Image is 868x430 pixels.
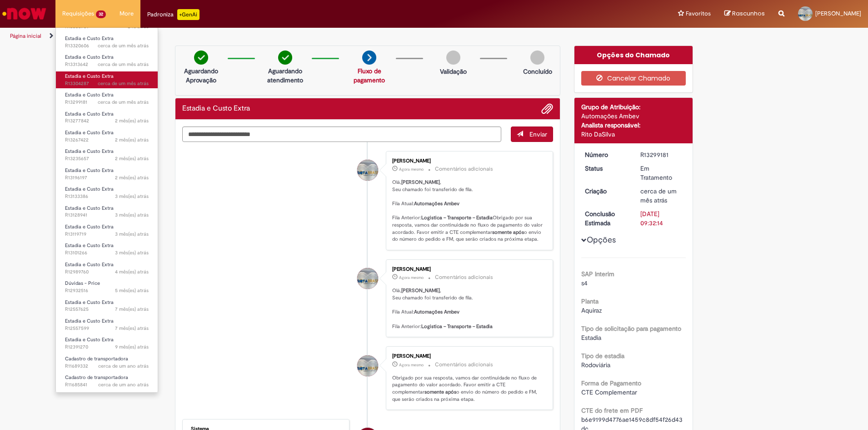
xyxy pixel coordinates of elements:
span: Estadia e Custo Extra [65,167,114,174]
span: 32 [96,10,106,18]
span: R13277842 [65,117,149,125]
time: 27/08/2025 13:33:01 [399,275,424,280]
span: 7 mês(es) atrás [115,306,149,313]
a: Aberto R13133386 : Estadia e Custo Extra [56,184,158,201]
span: R13320606 [65,42,149,50]
img: check-circle-green.png [278,51,292,65]
a: Página inicial [10,32,41,40]
a: Aberto R13304287 : Estadia e Custo Extra [56,71,158,88]
b: SAP Interim [581,270,614,278]
span: R13128941 [65,212,149,219]
a: Aberto R13196197 : Estadia e Custo Extra [56,166,158,182]
b: Logistica – Transporte – Estadia [421,214,493,221]
p: Concluído [523,67,552,76]
img: check-circle-green.png [194,51,208,65]
span: 2 mês(es) atrás [115,174,149,181]
a: Aberto R13313642 : Estadia e Custo Extra [56,52,158,69]
p: Olá, , Seu chamado foi transferido de fila. Fila Atual: Fila Anterior: [392,287,544,330]
a: Aberto R11685841 : Cadastro de transportadora [56,373,158,390]
span: Estadia e Custo Extra [65,54,114,61]
b: somente após [424,389,456,395]
span: Estadia e Custo Extra [65,35,114,42]
div: Grupo de Atribuição: [581,102,686,111]
span: Rodoviária [581,361,610,369]
dt: Número [578,150,634,159]
img: img-circle-grey.png [530,51,544,65]
a: Rascunhos [724,10,765,18]
b: Forma de Pagamento [581,379,641,387]
span: s4 [581,279,588,287]
span: Enviar [529,130,547,138]
div: Padroniza [147,9,200,20]
time: 27/06/2024 16:42:02 [98,381,149,388]
div: Joao Carvalho [357,160,378,181]
img: ServiceNow [1,5,48,23]
span: Estadia e Custo Extra [65,223,114,230]
span: R12932516 [65,287,149,294]
span: 2 mês(es) atrás [115,137,149,143]
span: R11689332 [65,363,149,370]
h2: Estadia e Custo Extra Histórico de tíquete [182,105,250,113]
div: [DATE] 09:32:14 [640,209,683,228]
span: Estadia e Custo Extra [65,336,114,343]
span: Estadia e Custo Extra [65,261,114,268]
span: 3 mês(es) atrás [115,193,149,200]
p: Aguardando Aprovação [179,66,223,85]
span: cerca de um mês atrás [98,42,149,49]
small: Comentários adicionais [435,165,493,173]
span: Estadia e Custo Extra [65,148,114,155]
span: Rascunhos [732,9,765,18]
b: Planta [581,297,599,305]
span: CTE Complementar [581,388,637,396]
span: Cadastro de transportadora [65,355,128,362]
a: Aberto R13299181 : Estadia e Custo Extra [56,90,158,107]
button: Enviar [511,126,553,142]
a: Aberto R11689332 : Cadastro de transportadora [56,354,158,371]
dt: Status [578,164,634,173]
a: Aberto R13235657 : Estadia e Custo Extra [56,147,158,163]
b: Tipo de estadia [581,352,624,360]
span: Estadia e Custo Extra [65,242,114,249]
span: 4 mês(es) atrás [115,268,149,275]
span: R13119719 [65,231,149,238]
span: cerca de um ano atrás [98,381,149,388]
dt: Criação [578,187,634,196]
span: R13304287 [65,80,149,87]
span: R12391270 [65,344,149,351]
span: R12557599 [65,325,149,332]
span: R12557625 [65,306,149,313]
small: Comentários adicionais [435,273,493,281]
p: Obrigado por sua resposta, vamos dar continuidade no fluxo de pagamento do valor acordado. Favor ... [392,374,544,403]
a: Aberto R13267422 : Estadia e Custo Extra [56,128,158,145]
time: 27/08/2025 13:33:01 [399,167,424,172]
span: Estadia e Custo Extra [65,111,114,117]
span: Dúvidas - Price [65,280,100,287]
b: Automações Ambev [414,309,459,315]
button: Adicionar anexos [541,103,553,115]
span: Favoritos [686,9,711,18]
span: Estadia e Custo Extra [65,73,114,80]
span: Agora mesmo [399,275,424,280]
span: cerca de um ano atrás [98,363,149,369]
span: cerca de um mês atrás [98,61,149,68]
a: Aberto R12557625 : Estadia e Custo Extra [56,298,158,314]
span: R13235657 [65,155,149,162]
a: Aberto R12391270 : Estadia e Custo Extra [56,335,158,352]
a: Aberto R13119719 : Estadia e Custo Extra [56,222,158,239]
b: Logistica – Transporte – Estadia [421,323,493,330]
dt: Conclusão Estimada [578,209,634,228]
span: R13267422 [65,137,149,144]
div: Rito DaSilva [581,130,686,139]
img: arrow-next.png [362,51,376,65]
span: R12989760 [65,268,149,276]
a: Aberto R13320606 : Estadia e Custo Extra [56,34,158,51]
time: 28/06/2024 14:33:53 [98,363,149,369]
span: 2 mês(es) atrás [115,117,149,124]
div: Opções do Chamado [574,46,693,64]
div: [PERSON_NAME] [392,158,544,164]
span: R13101266 [65,249,149,257]
p: Aguardando atendimento [263,66,307,85]
span: Estadia [581,334,601,342]
div: [PERSON_NAME] [392,354,544,359]
span: R13196197 [65,174,149,182]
